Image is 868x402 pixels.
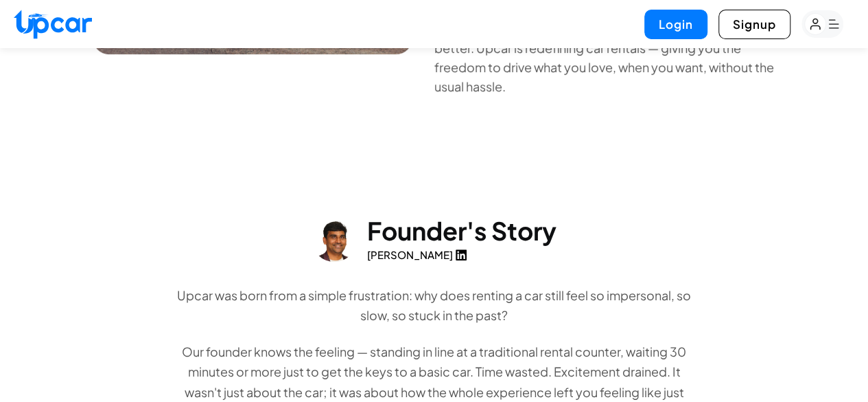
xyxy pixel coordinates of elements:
p: Upcar was born from a simple frustration: why does renting a car still feel so impersonal, so slo... [171,285,698,326]
p: I realized there was a huge gap in the market for something better. Upcar is redefining car renta... [434,19,775,96]
button: Signup [718,10,790,39]
button: Login [644,10,707,39]
h2: Founder's Story [367,217,556,245]
a: [PERSON_NAME] [367,247,467,263]
img: Upcar Logo [14,10,92,39]
img: Founder [312,218,356,262]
